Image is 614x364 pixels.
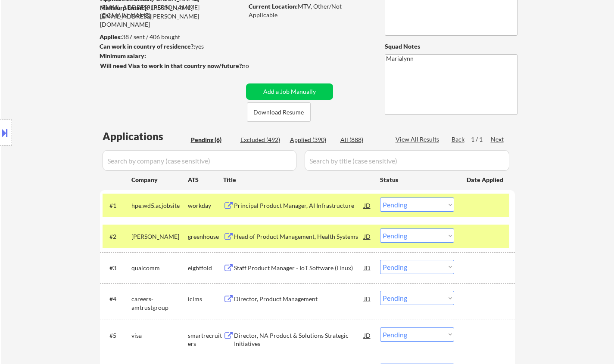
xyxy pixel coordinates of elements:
div: Next [491,135,505,144]
div: qualcomm [131,264,188,272]
div: Squad Notes [385,42,517,51]
input: Search by title (case sensitive) [305,150,509,171]
div: 1 / 1 [471,135,491,144]
div: Title [223,176,372,184]
strong: Mailslurp Email: [100,4,145,11]
div: MTV, Other/Not Applicable [249,2,371,19]
div: Director, Product Management [234,295,364,303]
button: Add a Job Manually [246,83,333,100]
div: visa [131,331,188,340]
strong: Current Location: [249,3,298,10]
div: 387 sent / 406 bought [100,33,243,41]
div: [PERSON_NAME][EMAIL_ADDRESS][PERSON_NAME][DOMAIN_NAME] [100,3,243,29]
div: Applied (390) [290,136,333,144]
div: #4 [109,295,125,303]
div: Company [131,176,188,184]
div: workday [188,201,223,210]
strong: Applies: [100,33,122,40]
strong: Will need Visa to work in that country now/future?: [100,62,243,69]
div: hpe.wd5.acjobsite [131,201,188,210]
div: smartrecruiters [188,331,223,348]
div: Status [380,172,454,187]
div: Director, NA Product & Solutions Strategic Initiatives [234,331,364,348]
div: All (888) [340,136,383,144]
div: Pending (6) [191,136,234,144]
div: Principal Product Manager, AI Infrastructure [234,201,364,210]
div: #2 [109,232,125,241]
div: no [242,62,267,70]
div: JD [363,327,372,343]
div: #5 [109,331,125,340]
div: JD [363,291,372,306]
div: JD [363,197,372,213]
div: JD [363,228,372,244]
button: Download Resume [247,102,311,122]
div: JD [363,260,372,275]
div: ATS [188,176,223,184]
div: #3 [109,264,125,272]
strong: Can work in country of residence?: [100,43,195,50]
div: greenhouse [188,232,223,241]
div: [PERSON_NAME] [131,232,188,241]
div: View All Results [396,135,442,144]
div: eightfold [188,264,223,272]
strong: Minimum salary: [100,52,146,59]
div: icims [188,295,223,303]
div: Staff Product Manager - IoT Software (Linux) [234,264,364,272]
div: yes [100,42,240,51]
div: careers-amtrustgroup [131,295,188,312]
div: Back [452,135,465,144]
div: Date Applied [467,176,505,184]
div: Excluded (492) [240,136,284,144]
div: Head of Product Management, Health Systems [234,232,364,241]
input: Search by company (case sensitive) [103,150,296,171]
